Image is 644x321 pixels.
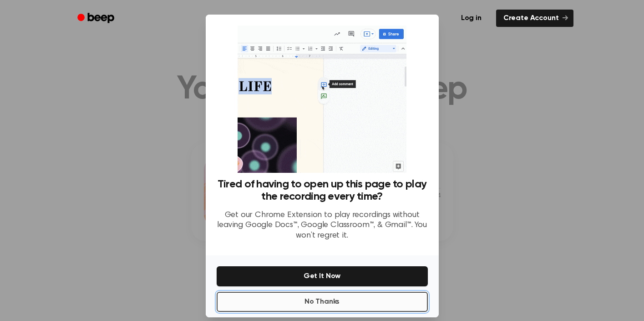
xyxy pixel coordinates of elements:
a: Log in [452,8,491,29]
a: Beep [71,10,122,27]
a: Create Account [496,10,573,27]
p: Get our Chrome Extension to play recordings without leaving Google Docs™, Google Classroom™, & Gm... [217,210,428,241]
img: Beep extension in action [238,26,406,173]
button: Get It Now [217,266,428,286]
h3: Tired of having to open up this page to play the recording every time? [217,178,428,203]
button: No Thanks [217,292,428,312]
